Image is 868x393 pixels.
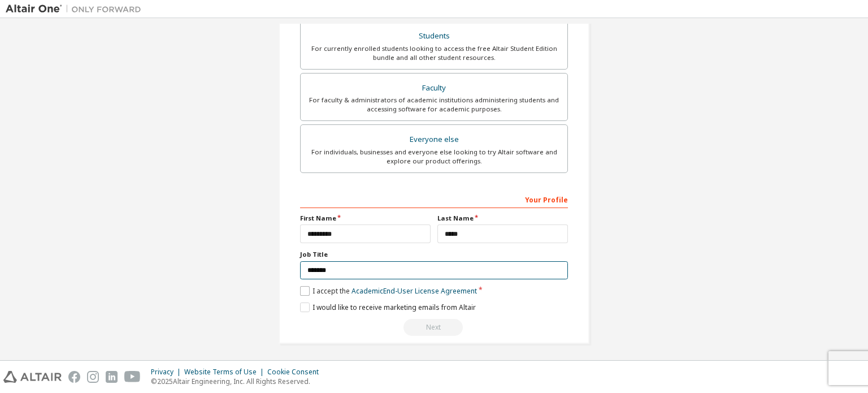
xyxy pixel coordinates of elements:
[307,132,561,148] div: Everyone else
[307,80,561,96] div: Faculty
[6,3,147,15] img: Altair One
[307,96,561,114] div: For faculty & administrators of academic institutions administering students and accessing softwa...
[300,214,431,223] label: First Name
[437,214,568,223] label: Last Name
[300,286,477,296] label: I accept the
[87,371,99,383] img: instagram.svg
[307,148,561,166] div: For individuals, businesses and everyone else looking to try Altair software and explore our prod...
[300,303,476,312] label: I would like to receive marketing emails from Altair
[267,368,325,377] div: Cookie Consent
[307,28,561,44] div: Students
[300,250,568,259] label: Job Title
[184,368,267,377] div: Website Terms of Use
[106,371,118,383] img: linkedin.svg
[351,286,477,296] a: Academic End-User License Agreement
[68,371,80,383] img: facebook.svg
[151,377,325,386] p: © 2025 Altair Engineering, Inc. All Rights Reserved.
[307,44,561,62] div: For currently enrolled students looking to access the free Altair Student Edition bundle and all ...
[300,190,568,208] div: Your Profile
[3,371,62,383] img: altair_logo.svg
[300,319,568,336] div: Read and acccept EULA to continue
[151,368,184,377] div: Privacy
[124,371,141,383] img: youtube.svg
